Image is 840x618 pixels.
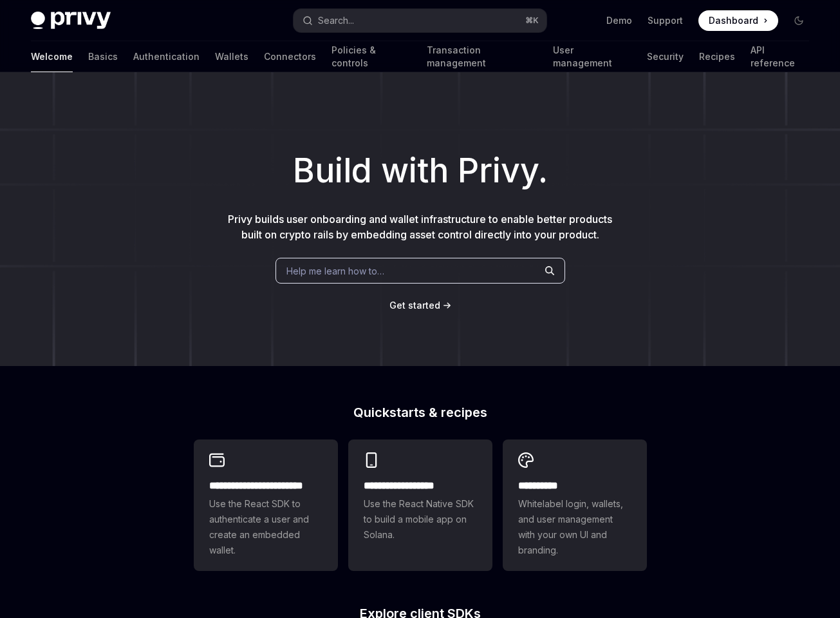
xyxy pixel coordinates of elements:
[209,496,322,558] span: Use the React SDK to authenticate a user and create an embedded wallet.
[503,439,647,571] a: **** *****Whitelabel login, wallets, and user management with your own UI and branding.
[133,41,200,72] a: Authentication
[318,13,354,28] div: Search...
[648,14,683,27] a: Support
[709,14,758,27] span: Dashboard
[389,299,440,312] a: Get started
[389,300,440,311] span: Get started
[194,406,647,419] h2: Quickstarts & recipes
[699,41,735,72] a: Recipes
[647,41,684,72] a: Security
[31,41,73,72] a: Welcome
[215,41,248,72] a: Wallets
[88,41,118,72] a: Basics
[286,264,384,278] span: Help me learn how to…
[364,496,477,543] span: Use the React Native SDK to build a mobile app on Solana.
[751,41,809,72] a: API reference
[31,12,111,30] img: dark logo
[427,41,537,72] a: Transaction management
[553,41,631,72] a: User management
[525,15,539,26] span: ⌘ K
[264,41,316,72] a: Connectors
[698,10,778,31] a: Dashboard
[294,9,546,32] button: Search...⌘K
[606,14,632,27] a: Demo
[789,10,809,31] button: Toggle dark mode
[331,41,411,72] a: Policies & controls
[518,496,631,558] span: Whitelabel login, wallets, and user management with your own UI and branding.
[348,439,492,571] a: **** **** **** ***Use the React Native SDK to build a mobile app on Solana.
[228,213,612,241] span: Privy builds user onboarding and wallet infrastructure to enable better products built on crypto ...
[21,146,819,196] h1: Build with Privy.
